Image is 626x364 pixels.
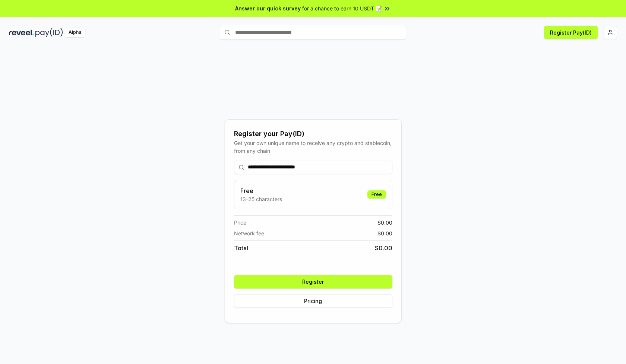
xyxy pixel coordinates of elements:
span: Answer our quick survey [235,4,301,12]
button: Register Pay(ID) [544,26,598,39]
div: Register your Pay(ID) [234,129,392,139]
span: Price [234,219,246,226]
span: $ 0.00 [375,244,392,252]
span: Total [234,244,248,252]
button: Register [234,275,392,289]
div: Get your own unique name to receive any crypto and stablecoin, from any chain [234,139,392,155]
p: 13-25 characters [240,195,282,203]
div: Free [367,190,386,199]
span: Network fee [234,229,264,237]
img: pay_id [35,28,63,37]
button: Pricing [234,294,392,308]
img: reveel_dark [9,28,34,37]
span: for a chance to earn 10 USDT 📝 [302,4,382,12]
span: $ 0.00 [377,229,392,237]
h3: Free [240,186,282,195]
span: $ 0.00 [377,219,392,226]
div: Alpha [64,28,85,37]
